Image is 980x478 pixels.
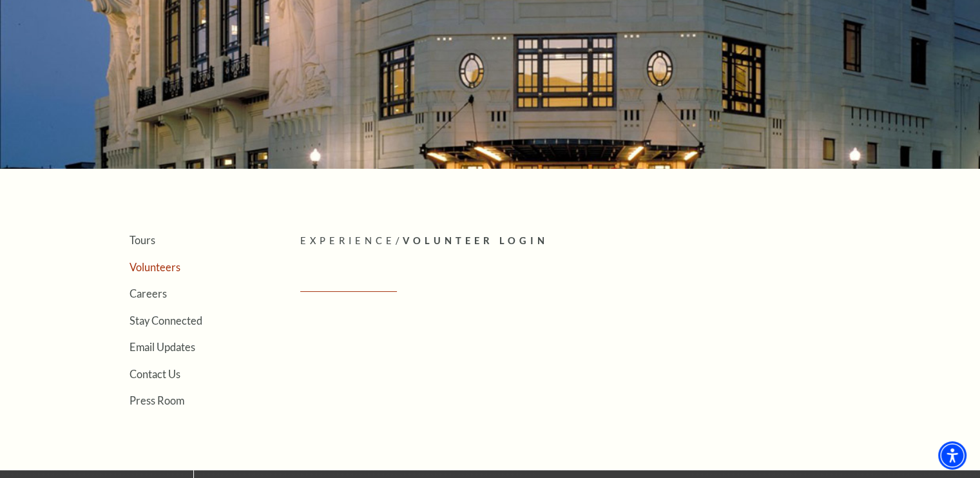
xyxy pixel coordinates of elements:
span: Volunteer Login [402,235,548,246]
a: Stay Connected [130,314,202,327]
a: Careers [130,287,167,300]
a: Contact Us [130,368,180,380]
div: Accessibility Menu [938,441,966,470]
p: / [300,233,890,249]
a: Volunteers [130,261,180,273]
span: Experience [300,235,396,246]
a: Email Updates [130,341,195,353]
a: Tours [130,234,155,246]
a: Press Room [130,394,184,406]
